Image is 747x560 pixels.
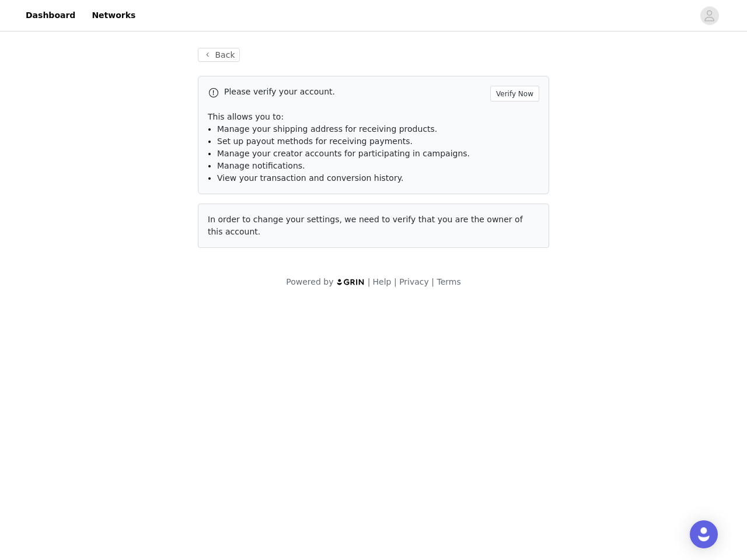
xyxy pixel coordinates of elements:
[336,278,365,286] img: logo
[437,277,460,286] a: Terms
[690,520,718,548] div: Open Intercom Messenger
[704,6,715,25] div: avatar
[399,277,429,286] a: Privacy
[198,48,240,62] button: Back
[217,136,413,146] span: Set up payout methods for receiving payments.
[490,86,539,101] button: Verify Now
[208,215,523,236] span: In order to change your settings, we need to verify that you are the owner of this account.
[368,277,371,286] span: |
[19,2,82,29] a: Dashboard
[394,277,397,286] span: |
[224,86,486,98] p: Please verify your account.
[286,277,333,286] span: Powered by
[217,149,470,158] span: Manage your creator accounts for participating in campaigns.
[208,111,539,123] p: This allows you to:
[85,2,142,29] a: Networks
[373,277,392,286] a: Help
[431,277,434,286] span: |
[217,161,305,170] span: Manage notifications.
[217,124,437,134] span: Manage your shipping address for receiving products.
[217,173,403,183] span: View your transaction and conversion history.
